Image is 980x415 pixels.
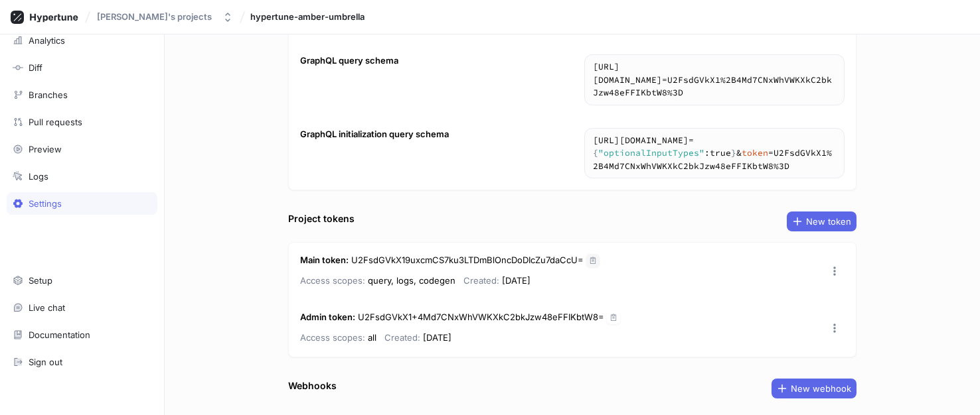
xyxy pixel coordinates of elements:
[300,275,365,286] span: Access scopes:
[384,329,451,345] p: [DATE]
[787,211,857,231] button: New token
[288,211,355,225] div: Project tokens
[29,171,48,182] div: Logs
[29,357,62,367] div: Sign out
[300,272,455,288] p: query, logs, codegen
[300,332,365,343] span: Access scopes:
[29,198,62,209] div: Settings
[29,144,62,154] div: Preview
[92,6,238,28] button: [PERSON_NAME]'s projects
[351,255,584,265] span: U2FsdGVkX19uxcmCS7ku3LTDmBlOncDoDIcZu7daCcU=
[7,324,157,346] a: Documentation
[463,275,499,286] span: Created:
[300,312,355,322] strong: Admin token :
[29,89,68,100] div: Branches
[300,255,349,265] strong: Main token :
[463,272,531,288] p: [DATE]
[806,217,851,225] span: New token
[300,128,449,141] div: GraphQL initialization query schema
[791,385,851,392] span: New webhook
[29,329,90,340] div: Documentation
[29,302,65,313] div: Live chat
[97,11,212,23] div: [PERSON_NAME]'s projects
[29,62,42,73] div: Diff
[29,35,65,46] div: Analytics
[250,12,365,21] span: hypertune-amber-umbrella
[288,379,337,392] div: Webhooks
[772,379,857,398] button: New webhook
[300,54,398,68] div: GraphQL query schema
[358,312,604,322] span: U2FsdGVkX1+4Md7CNxWhVWKXkC2bkJzw48eFFIKbtW8=
[384,332,420,343] span: Created:
[29,117,82,127] div: Pull requests
[585,129,844,178] textarea: https://[DOMAIN_NAME]/schema?body={"optionalInputTypes":true}&token=U2FsdGVkX1%2B4Md7CNxWhVWKXkC2...
[585,55,844,105] textarea: [URL][DOMAIN_NAME]
[29,275,52,286] div: Setup
[300,329,376,345] p: all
